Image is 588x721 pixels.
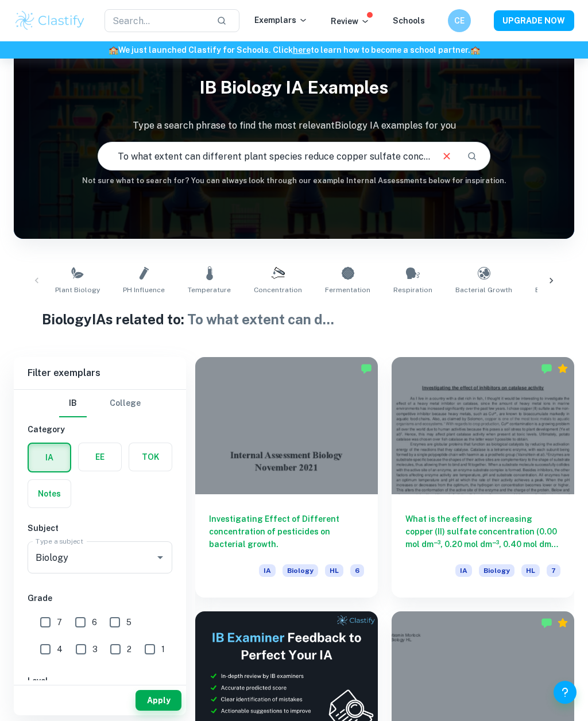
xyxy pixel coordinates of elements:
h6: Category [28,423,172,436]
span: HL [521,564,540,577]
h6: Not sure what to search for? You can always look through our example Internal Assessments below f... [14,175,574,187]
span: 7 [57,616,62,629]
span: Biology [283,564,318,577]
span: 2 [127,643,131,656]
span: 5 [126,616,131,629]
input: Search... [105,9,207,32]
button: CE [448,9,471,32]
span: 🏫 [470,45,480,55]
span: Bacterial Growth [455,285,512,295]
span: pH Influence [123,285,165,295]
span: IA [455,564,472,577]
span: Fermentation [325,285,370,295]
span: Enzyme Activity [535,285,588,295]
span: 7 [547,564,560,577]
span: Plant Biology [55,285,100,295]
div: Premium [557,617,568,629]
span: 🏫 [109,45,118,55]
button: Search [462,146,482,166]
h6: Level [28,675,172,687]
a: here [293,45,311,55]
div: Filter type choice [59,390,141,417]
h6: Filter exemplars [14,357,186,389]
h6: Subject [28,522,172,534]
span: IA [259,564,276,577]
p: Review [331,15,370,28]
button: Open [152,549,168,565]
img: Marked [541,363,552,374]
button: Notes [28,480,71,507]
h6: CE [452,14,466,27]
span: 3 [92,643,98,656]
span: 6 [92,616,97,629]
button: College [110,390,141,417]
span: Temperature [188,285,231,295]
h6: Investigating Effect of Different concentration of pesticides on bacterial growth. [209,513,364,551]
img: Clastify logo [14,9,86,32]
button: Clear [436,145,458,167]
button: EE [79,443,121,471]
img: Marked [361,363,372,374]
h6: What is the effect of increasing copper (II) sulfate concentration (0.00 mol dm⁻³, 0.20 mol dm⁻³,... [405,513,560,551]
span: Biology [479,564,514,577]
h1: Biology IAs related to: [42,309,546,330]
a: What is the effect of increasing copper (II) sulfate concentration (0.00 mol dm⁻³, 0.20 mol dm⁻³,... [392,357,574,598]
span: To what extent can d ... [187,311,334,327]
label: Type a subject [36,536,83,546]
span: Concentration [254,285,302,295]
p: Exemplars [254,14,308,26]
button: IA [29,444,70,471]
button: UPGRADE NOW [494,10,574,31]
a: Investigating Effect of Different concentration of pesticides on bacterial growth.IABiologyHL6 [195,357,378,598]
a: Schools [393,16,425,25]
div: Premium [557,363,568,374]
p: Type a search phrase to find the most relevant Biology IA examples for you [14,119,574,133]
button: Help and Feedback [554,681,577,704]
span: Respiration [393,285,432,295]
h1: IB Biology IA examples [14,70,574,105]
button: IB [59,390,87,417]
h6: We just launched Clastify for Schools. Click to learn how to become a school partner. [2,44,586,56]
img: Marked [541,617,552,629]
span: 6 [350,564,364,577]
h6: Grade [28,592,172,604]
span: 1 [161,643,165,656]
button: Apply [136,690,181,711]
button: TOK [129,443,172,471]
span: 4 [57,643,63,656]
span: HL [325,564,343,577]
input: E.g. photosynthesis, coffee and protein, HDI and diabetes... [98,140,431,172]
